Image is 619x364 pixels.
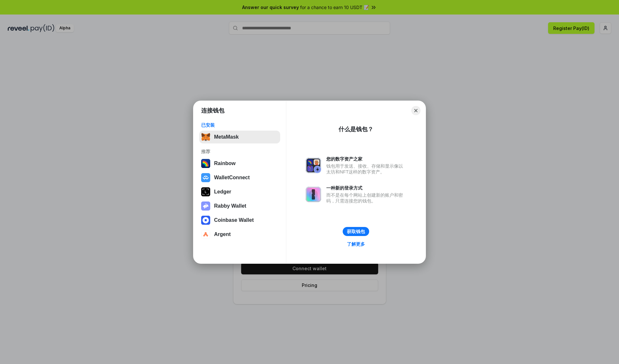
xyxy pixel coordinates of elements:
[214,189,231,195] div: Ledger
[214,231,231,237] div: Argent
[306,187,321,202] img: svg+xml,%3Csvg%20xmlns%3D%22http%3A%2F%2Fwww.w3.org%2F2000%2Fsvg%22%20fill%3D%22none%22%20viewBox...
[201,159,210,168] img: svg+xml,%3Csvg%20width%3D%22120%22%20height%3D%22120%22%20viewBox%3D%220%200%20120%20120%22%20fil...
[411,106,420,115] button: Close
[201,230,210,239] img: svg+xml,%3Csvg%20width%3D%2228%22%20height%3D%2228%22%20viewBox%3D%220%200%2028%2028%22%20fill%3D...
[326,156,406,162] div: 您的数字资产之家
[201,202,210,211] img: svg+xml,%3Csvg%20xmlns%3D%22http%3A%2F%2Fwww.w3.org%2F2000%2Fsvg%22%20fill%3D%22none%22%20viewBox...
[201,107,224,114] h1: 连接钱包
[201,216,210,225] img: svg+xml,%3Csvg%20width%3D%2228%22%20height%3D%2228%22%20viewBox%3D%220%200%2028%2028%22%20fill%3D...
[326,192,406,204] div: 而不是在每个网站上创建新的账户和密码，只需连接您的钱包。
[201,173,210,182] img: svg+xml,%3Csvg%20width%3D%2228%22%20height%3D%2228%22%20viewBox%3D%220%200%2028%2028%22%20fill%3D...
[347,229,365,234] div: 获取钱包
[199,157,280,170] button: Rainbow
[214,217,254,223] div: Coinbase Wallet
[214,175,250,181] div: WalletConnect
[201,149,278,154] div: 推荐
[326,185,406,191] div: 一种新的登录方式
[306,158,321,173] img: svg+xml,%3Csvg%20xmlns%3D%22http%3A%2F%2Fwww.w3.org%2F2000%2Fsvg%22%20fill%3D%22none%22%20viewBox...
[343,240,369,248] a: 了解更多
[347,241,365,247] div: 了解更多
[199,228,280,241] button: Argent
[339,125,373,133] div: 什么是钱包？
[201,133,210,142] img: svg+xml,%3Csvg%20fill%3D%22none%22%20height%3D%2233%22%20viewBox%3D%220%200%2035%2033%22%20width%...
[199,200,280,212] button: Rabby Wallet
[199,214,280,227] button: Coinbase Wallet
[214,203,246,209] div: Rabby Wallet
[343,227,369,236] button: 获取钱包
[326,163,406,175] div: 钱包用于发送、接收、存储和显示像以太坊和NFT这样的数字资产。
[199,171,280,184] button: WalletConnect
[199,185,280,198] button: Ledger
[201,122,278,128] div: 已安装
[199,131,280,143] button: MetaMask
[214,134,239,140] div: MetaMask
[201,187,210,196] img: svg+xml,%3Csvg%20xmlns%3D%22http%3A%2F%2Fwww.w3.org%2F2000%2Fsvg%22%20width%3D%2228%22%20height%3...
[214,161,236,166] div: Rainbow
